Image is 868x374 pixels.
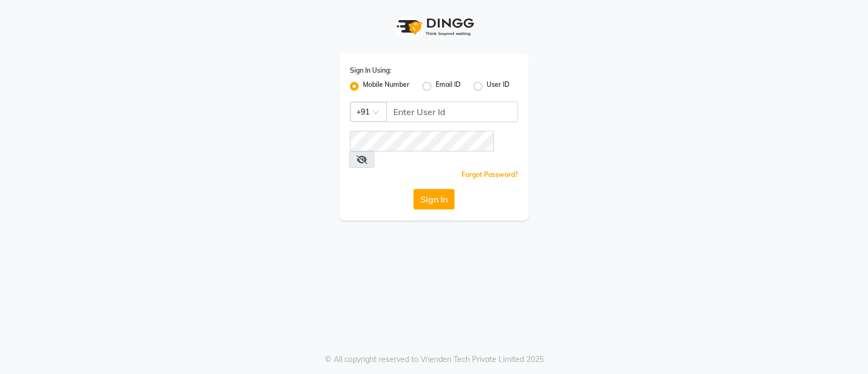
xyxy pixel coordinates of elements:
label: User ID [487,80,509,93]
img: logo1.svg [391,11,477,43]
label: Mobile Number [363,80,410,93]
label: Sign In Using: [350,66,391,75]
input: Username [386,102,518,122]
button: Sign In [413,189,455,210]
input: Username [350,131,494,151]
a: Forgot Password? [462,170,518,179]
label: Email ID [436,80,461,93]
